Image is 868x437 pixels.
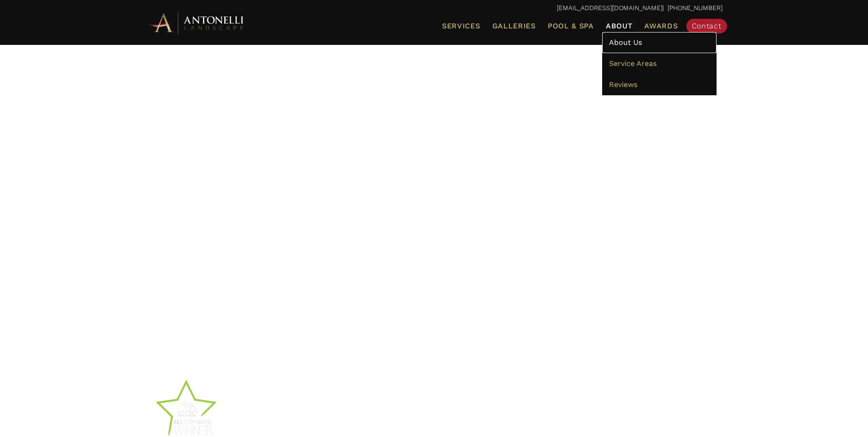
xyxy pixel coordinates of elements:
a: About [602,20,636,32]
span: Reviews [609,80,637,89]
a: Galleries [489,20,539,32]
a: Services [438,20,484,32]
a: Reviews [602,74,717,95]
a: Service Areas [602,53,717,74]
span: Service Areas [609,59,657,68]
img: Antonelli Horizontal Logo [146,10,247,35]
a: [EMAIL_ADDRESS][DOMAIN_NAME] [557,4,663,11]
span: Services [442,22,480,30]
span: Awards [644,22,678,30]
a: About Us [602,32,717,53]
span: Galleries [492,22,536,30]
span: Pool & Spa [548,22,594,30]
a: Contact [686,19,727,33]
span: About Us [609,38,642,47]
p: | [PHONE_NUMBER] [146,2,722,14]
a: Awards [641,20,681,32]
a: Pool & Spa [544,20,598,32]
span: Contact [692,22,722,30]
span: About [606,22,633,30]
